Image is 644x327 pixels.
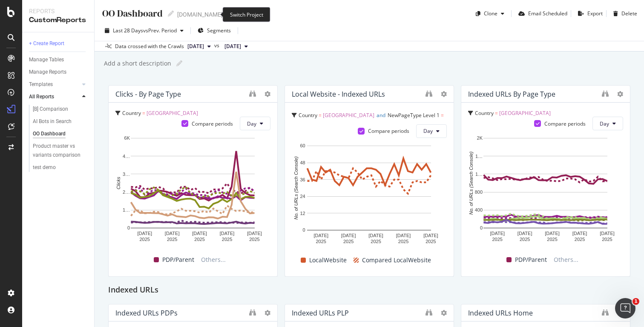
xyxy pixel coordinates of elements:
button: Day [592,117,623,130]
div: Templates [29,80,53,89]
text: Clicks [116,177,121,189]
text: 2025 [316,239,326,244]
a: All Reports [29,92,80,101]
text: 0 [127,225,130,230]
text: 3… [123,172,130,177]
span: PDP/Parent [162,255,194,265]
div: OO Dashboard [33,129,66,138]
i: Edit report name [176,60,182,66]
text: No. of URLs (Search Console) [469,152,474,215]
text: 48 [300,160,305,165]
text: [DATE] [545,231,560,236]
span: vs Prev. Period [143,27,177,34]
div: CustomReports [29,15,87,25]
div: Email Scheduled [528,10,567,17]
text: 400 [475,207,483,212]
text: 24 [300,194,305,199]
div: Product master vs variants comparison [33,142,83,160]
div: Compare periods [544,120,586,127]
div: Indexed URLs by Page Type [468,90,555,98]
div: Data crossed with the Crawls [115,43,184,50]
button: Last 28 DaysvsPrev. Period [101,24,187,37]
div: Delete [621,10,637,17]
span: 1 [632,298,639,305]
text: 2K [477,135,483,141]
button: Clone [472,7,508,20]
div: Add a short description [103,59,171,68]
text: 2025 [547,237,557,242]
span: Segments [207,27,231,34]
a: AI Bots in Search [33,117,88,126]
span: Last 28 Days [113,27,143,34]
div: AI Bots in Search [33,117,72,126]
div: Clicks - By Page Type [115,90,181,98]
a: Manage Tables [29,55,88,64]
text: [DATE] [423,233,438,238]
text: 2025 [492,237,502,242]
div: OO Dashboard [101,7,163,20]
a: OO Dashboard [33,129,88,138]
text: 0 [480,225,483,230]
div: Indexed URLs [108,284,630,297]
a: Manage Reports [29,68,88,77]
div: A chart. [292,141,447,247]
svg: A chart. [115,134,270,247]
div: Indexed URLs PDPs [115,309,178,317]
i: Edit report name [168,11,174,17]
text: [DATE] [396,233,411,238]
div: binoculars [249,309,256,316]
text: [DATE] [600,231,615,236]
text: 12 [300,211,305,216]
div: + Create Report [29,39,64,48]
a: Product master vs variants comparison [33,142,88,160]
text: [DATE] [165,231,180,236]
div: Indexed URLs PLP [292,309,349,317]
div: A chart. [468,134,623,247]
text: 2025 [343,239,354,244]
text: 0 [303,227,305,232]
span: Day [600,120,609,127]
span: LocalWebsite [292,123,323,131]
span: 2025 Sep. 14th [187,43,204,50]
a: test demo [33,163,88,172]
a: [B] Comparison [33,105,88,114]
span: PDP/Parent [515,255,547,265]
div: Reports [29,7,87,15]
text: [DATE] [247,231,262,236]
button: Segments [194,24,234,37]
div: Switch Project [223,7,270,22]
text: 2025 [249,237,259,242]
text: 4… [123,154,130,159]
text: [DATE] [490,231,505,236]
span: = [142,109,145,117]
div: Manage Reports [29,68,66,77]
div: Manage Tables [29,55,64,64]
div: test demo [33,163,56,172]
text: [DATE] [220,231,235,236]
button: Day [416,124,447,138]
button: Day [240,117,270,130]
text: 2025 [194,237,204,242]
button: Export [575,7,603,20]
div: binoculars [425,309,432,316]
text: [DATE] [368,233,383,238]
div: [DOMAIN_NAME] [177,10,223,19]
button: Email Scheduled [515,7,567,20]
span: = [495,109,498,117]
span: Country [475,109,494,117]
text: 2025 [602,237,612,242]
h2: Indexed URLs [108,284,158,297]
div: binoculars [602,309,609,316]
iframe: Intercom live chat [615,298,635,318]
text: [DATE] [572,231,587,236]
text: 800 [475,189,483,195]
div: binoculars [425,90,432,97]
div: Local Website - Indexed URLsCountry = [GEOGRAPHIC_DATA]andNewPageType Level 1 = LocalWebsiteCompa... [285,85,454,277]
a: Templates [29,80,80,89]
span: Others... [198,255,229,265]
span: Others... [550,255,582,265]
text: [DATE] [137,231,152,236]
text: 2025 [520,237,530,242]
text: 2025 [139,237,149,242]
